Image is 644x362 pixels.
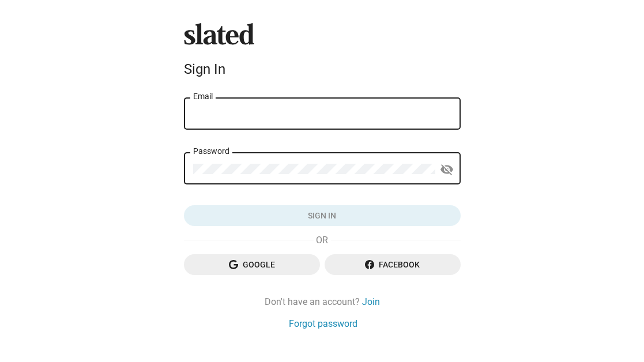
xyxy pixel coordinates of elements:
[334,254,451,275] span: Facebook
[193,254,311,275] span: Google
[184,254,320,275] button: Google
[184,61,461,77] div: Sign In
[440,161,454,179] mat-icon: visibility_off
[289,318,357,330] a: Forgot password
[325,254,461,275] button: Facebook
[184,23,461,82] sl-branding: Sign In
[435,158,458,181] button: Show password
[362,296,380,308] a: Join
[184,296,461,308] div: Don't have an account?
